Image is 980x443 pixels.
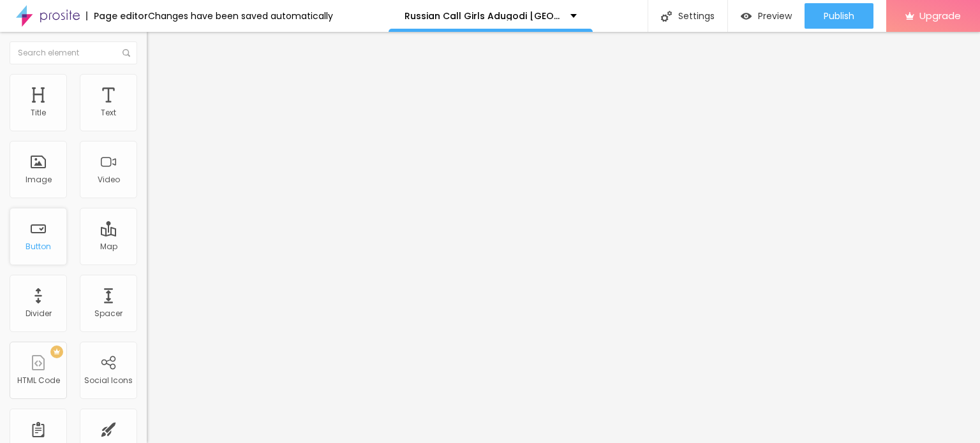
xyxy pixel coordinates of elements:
div: Map [100,242,117,251]
img: view-1.svg [741,11,752,22]
div: Title [31,108,46,117]
iframe: Editor [147,32,980,443]
div: Changes have been saved automatically [148,11,333,20]
div: Image [26,175,52,184]
div: Button [26,242,51,251]
img: Icone [122,49,130,57]
img: Icone [661,11,672,22]
span: Publish [824,11,854,21]
input: Search element [10,41,137,64]
div: Video [98,175,120,184]
button: Preview [728,3,805,29]
p: Russian Call Girls Adugodi [GEOGRAPHIC_DATA] Escorts No Advance Payment | Pocket Budget 100% Full... [405,11,561,20]
span: Upgrade [919,10,961,21]
button: Publish [805,3,873,29]
div: Social Icons [84,376,133,385]
div: Divider [26,309,52,318]
div: HTML Code [17,376,60,385]
div: Spacer [94,309,122,318]
div: Page editor [86,11,148,20]
div: Text [101,108,116,117]
span: Preview [758,11,792,21]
